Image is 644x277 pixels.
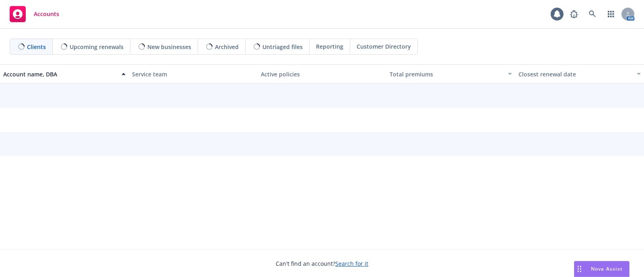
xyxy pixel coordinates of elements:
button: Active policies [258,64,386,84]
span: Can't find an account? [276,259,368,268]
div: Account name, DBA [3,70,117,78]
span: Upcoming renewals [70,43,124,51]
a: Search for it [335,260,368,267]
span: Clients [27,43,46,51]
span: Reporting [316,42,343,51]
div: Total premiums [390,70,503,78]
span: Nova Assist [591,265,623,272]
button: Total premiums [386,64,515,84]
div: Closest renewal date [518,70,632,78]
div: Active policies [261,70,383,78]
span: Untriaged files [262,43,303,51]
div: Service team [132,70,254,78]
button: Closest renewal date [515,64,644,84]
div: Drag to move [574,261,584,277]
button: Nova Assist [574,261,630,277]
a: Accounts [6,3,62,25]
button: Service team [129,64,258,84]
span: New businesses [147,43,191,51]
a: Switch app [603,6,619,22]
a: Report a Bug [566,6,582,22]
span: Accounts [34,11,59,17]
a: Search [584,6,601,22]
span: Archived [215,43,239,51]
span: Customer Directory [357,42,411,51]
